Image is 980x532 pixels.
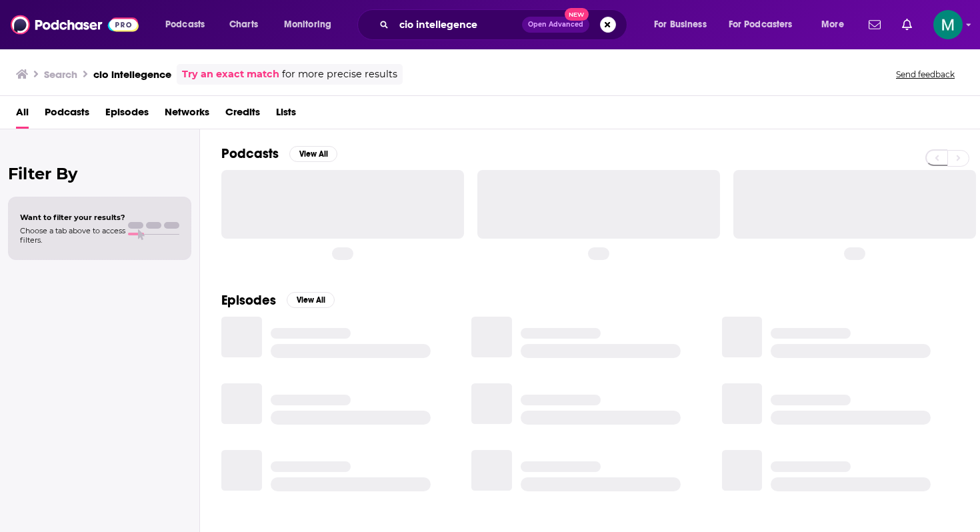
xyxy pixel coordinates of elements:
img: Podchaser - Follow, Share and Rate Podcasts [11,12,139,37]
a: EpisodesView All [221,292,335,309]
a: Try an exact match [182,67,279,82]
span: New [565,8,589,21]
button: open menu [275,14,349,35]
a: Networks [165,101,209,129]
button: open menu [645,14,723,35]
span: More [821,15,844,34]
button: open menu [812,14,861,35]
a: Lists [276,101,296,129]
span: For Business [654,15,707,34]
span: Monitoring [284,15,331,34]
a: All [16,101,29,129]
input: Search podcasts, credits, & more... [394,14,522,35]
h2: Episodes [221,292,276,309]
span: For Podcasters [729,15,793,34]
span: Open Advanced [528,21,583,28]
h3: Search [44,68,77,81]
h2: Filter By [8,164,191,183]
button: open menu [720,14,812,35]
a: Charts [221,14,266,35]
button: Send feedback [892,69,959,80]
h2: Podcasts [221,145,279,162]
span: Want to filter your results? [20,213,125,222]
img: User Profile [933,10,963,39]
a: PodcastsView All [221,145,337,162]
a: Show notifications dropdown [863,13,886,36]
button: open menu [156,14,222,35]
a: Show notifications dropdown [897,13,917,36]
span: Logged in as milan.penny [933,10,963,39]
a: Episodes [105,101,149,129]
span: Charts [229,15,258,34]
a: Credits [225,101,260,129]
span: for more precise results [282,67,397,82]
span: Podcasts [165,15,205,34]
span: Choose a tab above to access filters. [20,226,125,245]
button: Open AdvancedNew [522,17,589,33]
button: View All [287,292,335,308]
a: Podcasts [45,101,89,129]
button: Show profile menu [933,10,963,39]
div: Search podcasts, credits, & more... [370,9,640,40]
button: View All [289,146,337,162]
h3: cio intellegence [93,68,171,81]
